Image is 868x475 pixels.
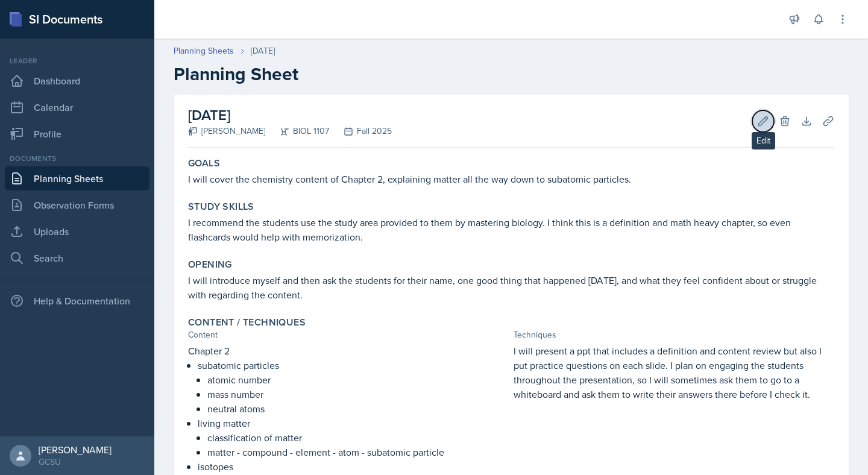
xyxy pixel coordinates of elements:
[188,157,220,169] label: Goals
[188,125,265,137] div: [PERSON_NAME]
[188,329,509,341] div: Content
[188,344,509,358] p: Chapter 2
[207,373,509,387] p: atomic number
[198,459,509,474] p: isotopes
[39,444,112,456] div: [PERSON_NAME]
[174,63,849,85] h2: Planning Sheet
[514,329,834,341] div: Techniques
[174,45,234,57] a: Planning Sheets
[329,125,392,137] div: Fall 2025
[5,95,149,119] a: Calendar
[39,456,112,468] div: GCSU
[5,69,149,93] a: Dashboard
[188,172,834,186] p: I will cover the chemistry content of Chapter 2, explaining matter all the way down to subatomic ...
[188,273,834,302] p: I will introduce myself and then ask the students for their name, one good thing that happened [D...
[5,153,149,164] div: Documents
[5,219,149,244] a: Uploads
[188,215,834,244] p: I recommend the students use the study area provided to them by mastering biology. I think this i...
[5,289,149,313] div: Help & Documentation
[207,430,509,445] p: classification of matter
[188,201,254,213] label: Study Skills
[514,344,834,401] p: I will present a ppt that includes a definition and content review but also I put practice questi...
[251,45,275,57] div: [DATE]
[265,125,329,137] div: BIOL 1107
[5,122,149,146] a: Profile
[5,246,149,270] a: Search
[5,193,149,217] a: Observation Forms
[752,110,774,132] button: Edit
[188,259,232,271] label: Opening
[207,387,509,401] p: mass number
[5,166,149,190] a: Planning Sheets
[5,55,149,66] div: Leader
[198,358,509,373] p: subatomic particles
[207,401,509,416] p: neutral atoms
[198,416,509,430] p: living matter
[188,104,392,126] h2: [DATE]
[188,316,306,329] label: Content / Techniques
[207,445,509,459] p: matter - compound - element - atom - subatomic particle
